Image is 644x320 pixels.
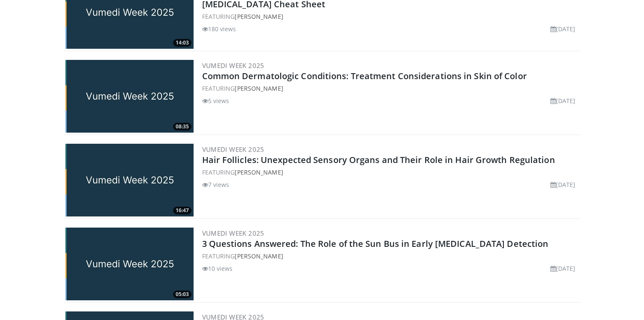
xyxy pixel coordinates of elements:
[65,60,194,133] img: 6d9b0f74-d8a1-4b5a-9ca7-01ef0dd293eb.jpg.300x170_q85_crop-smart_upscale.jpg
[202,168,579,177] div: FEATURING
[65,60,194,133] a: 08:35
[202,24,236,33] li: 180 views
[65,228,194,300] a: 05:03
[235,84,283,92] a: [PERSON_NAME]
[202,61,265,70] a: Vumedi Week 2025
[202,145,265,154] a: Vumedi Week 2025
[202,180,229,189] li: 7 views
[202,252,579,261] div: FEATURING
[173,123,191,130] span: 08:35
[173,207,191,214] span: 16:47
[235,12,283,21] a: [PERSON_NAME]
[202,264,233,273] li: 10 views
[550,264,576,273] li: [DATE]
[202,70,527,82] a: Common Dermatologic Conditions: Treatment Considerations in Skin of Color
[65,144,194,216] img: 5ccad4b1-4344-40b2-b976-a6ada18a2195.jpg.300x170_q85_crop-smart_upscale.jpg
[173,39,191,47] span: 14:03
[550,180,576,189] li: [DATE]
[65,228,194,300] img: 3fcadba7-7057-413e-ace3-879ee2b51006.jpg.300x170_q85_crop-smart_upscale.jpg
[202,12,579,21] div: FEATURING
[202,154,555,166] a: Hair Follicles: Unexpected Sensory Organs and Their Role in Hair Growth Regulation
[202,84,579,93] div: FEATURING
[235,168,283,176] a: [PERSON_NAME]
[202,238,549,249] a: 3 Questions Answered: The Role of the Sun Bus in Early [MEDICAL_DATA] Detection
[173,290,191,298] span: 05:03
[550,96,576,105] li: [DATE]
[202,229,265,237] a: Vumedi Week 2025
[235,252,283,260] a: [PERSON_NAME]
[202,96,229,105] li: 5 views
[65,144,194,216] a: 16:47
[550,24,576,33] li: [DATE]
